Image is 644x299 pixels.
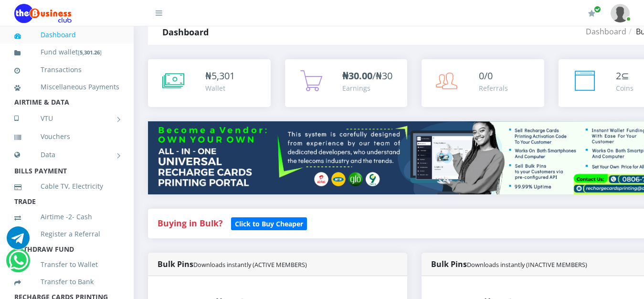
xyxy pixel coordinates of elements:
[148,59,271,107] a: ₦5,301 Wallet
[285,59,408,107] a: ₦30.00/₦30 Earnings
[14,107,119,130] a: VTU
[235,219,303,228] b: Click to Buy Cheaper
[467,260,587,269] small: Downloads instantly (INACTIVE MEMBERS)
[158,217,222,229] strong: Buying in Bulk?
[78,49,102,56] small: [ ]
[422,59,544,107] a: 0/0 Referrals
[14,175,119,197] a: Cable TV, Electricity
[158,259,307,269] strong: Bulk Pins
[231,217,307,229] a: Click to Buy Cheaper
[7,234,30,249] a: Chat for support
[342,69,372,82] b: ₦30.00
[14,24,119,46] a: Dashboard
[588,10,595,17] i: Renew/Upgrade Subscription
[14,76,119,98] a: Miscellaneous Payments
[211,69,235,82] span: 5,301
[14,223,119,245] a: Register a Referral
[193,260,307,269] small: Downloads instantly (ACTIVE MEMBERS)
[9,256,28,272] a: Chat for support
[342,69,392,82] span: /₦30
[205,69,235,83] div: ₦
[14,41,119,64] a: Fund wallet[5,301.26]
[14,126,119,148] a: Vouchers
[479,69,493,82] span: 0/0
[14,206,119,228] a: Airtime -2- Cash
[14,254,119,276] a: Transfer to Wallet
[14,143,119,167] a: Data
[14,4,72,23] img: Logo
[14,59,119,81] a: Transactions
[594,6,601,13] span: Renew/Upgrade Subscription
[611,4,630,22] img: User
[342,83,392,93] div: Earnings
[616,69,621,82] span: 2
[14,271,119,293] a: Transfer to Bank
[616,83,633,93] div: Coins
[205,83,235,93] div: Wallet
[616,69,633,83] div: ⊆
[479,83,508,93] div: Referrals
[431,259,587,269] strong: Bulk Pins
[80,49,100,56] b: 5,301.26
[162,26,209,38] strong: Dashboard
[586,26,626,37] a: Dashboard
